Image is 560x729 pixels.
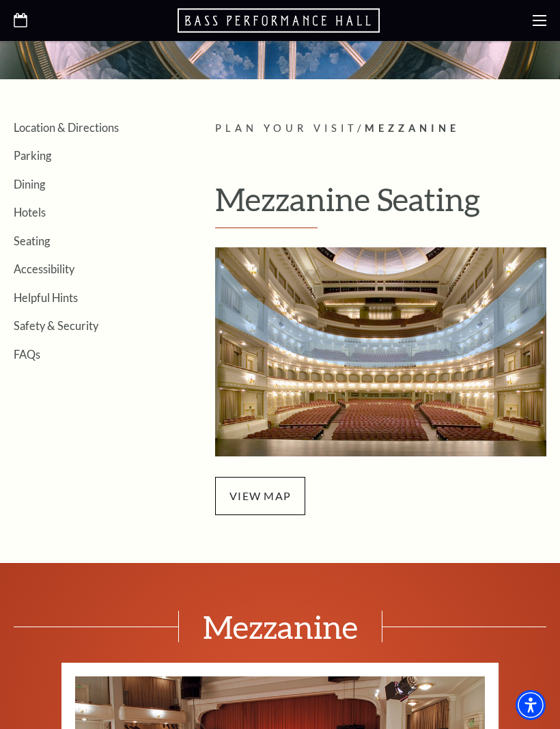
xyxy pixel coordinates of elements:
p: / [215,120,546,137]
a: Seating [14,234,50,247]
span: view map [215,477,305,515]
a: Dining [14,178,45,191]
a: FAQs [14,348,40,361]
img: Mezzanine Seating [215,247,546,456]
a: Safety & Security [14,319,98,332]
a: Hotels [14,206,46,219]
span: Mezzanine [365,122,460,134]
a: Accessibility [14,262,74,275]
a: Helpful Hints [14,291,78,304]
a: Parking [14,149,51,162]
span: Mezzanine [178,611,382,642]
a: view map - open in a new tab [215,487,305,503]
a: Mezzanine Seating - open in a new tab [215,342,546,358]
div: Accessibility Menu [516,690,546,720]
span: Plan Your Visit [215,122,357,134]
h1: Mezzanine Seating [215,182,546,228]
a: Open this option [14,13,27,29]
a: Open this option [178,7,382,34]
a: Location & Directions [14,121,119,134]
